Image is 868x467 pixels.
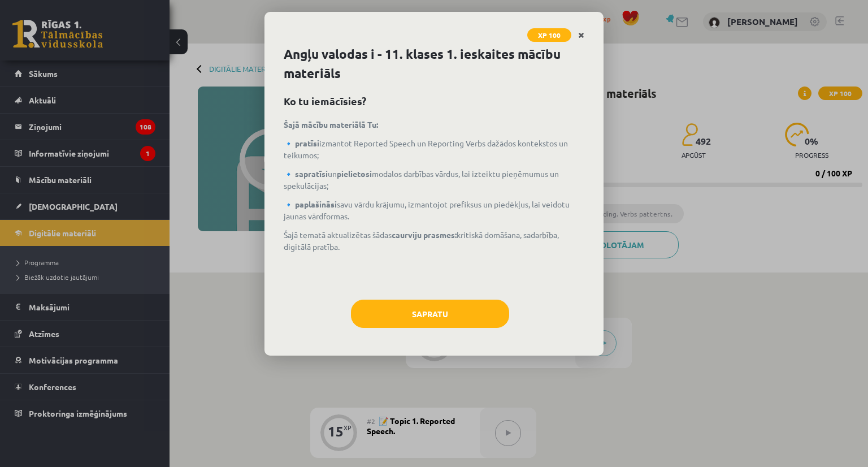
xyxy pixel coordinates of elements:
h2: Ko tu iemācīsies? [284,93,584,109]
strong: Šajā mācību materiālā Tu: [284,119,378,129]
p: izmantot Reported Speech un Reporting Verbs dažādos kontekstos un teikumos; [284,137,584,161]
strong: 🔹 paplašināsi [284,199,337,209]
strong: 🔹 sapratīsi [284,168,328,179]
strong: pielietosi [337,168,372,179]
button: Sapratu [351,300,509,328]
strong: 🔹 pratīsi [284,138,319,148]
p: savu vārdu krājumu, izmantojot prefiksus un piedēkļus, lai veidotu jaunas vārdformas. [284,198,584,222]
h1: Angļu valodas i - 11. klases 1. ieskaites mācību materiāls [284,45,584,83]
p: Šajā tematā aktualizētas šādas kritiskā domāšana, sadarbība, digitālā pratība. [284,229,584,253]
span: XP 100 [527,28,571,42]
strong: caurviju prasmes: [392,230,457,240]
p: un modalos darbības vārdus, lai izteiktu pieņēmumus un spekulācijas; [284,168,584,192]
a: Close [571,24,591,46]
